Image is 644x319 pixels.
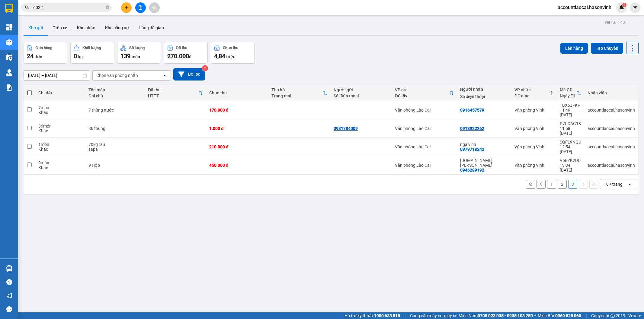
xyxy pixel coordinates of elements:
[514,163,554,168] div: Văn phòng Vinh
[568,180,577,189] button: 3
[223,46,238,50] div: Chưa thu
[88,108,142,112] div: 7 thùng nước
[511,85,557,101] th: Toggle SortBy
[460,168,484,172] div: 0946289192
[344,312,400,319] span: Hỗ trợ kỹ thuật:
[560,163,582,172] div: 13:34 [DATE]
[395,87,449,92] div: VP gửi
[33,4,104,11] input: Tìm tên, số ĐT hoặc mã đơn
[395,93,449,98] div: ĐC lấy
[627,182,632,187] svg: open
[623,3,625,7] span: 1
[560,140,582,144] div: SQFL9NQU
[588,144,635,149] div: accountlaocai.hasonvinh
[82,46,101,50] div: Khối lượng
[152,5,156,10] span: aim
[460,87,508,92] div: Người nhận
[35,54,42,59] span: đơn
[410,312,457,319] span: Cung cấp máy in - giấy in:
[6,293,12,298] span: notification
[560,87,577,92] div: Mã GD
[27,52,34,60] span: 24
[209,90,265,95] div: Chưa thu
[24,42,67,64] button: Đơn hàng24đơn
[106,5,109,9] span: close-circle
[176,46,187,50] div: Đã thu
[36,46,52,50] div: Đơn hàng
[514,126,554,131] div: Văn phòng Vinh
[96,72,138,78] div: Chọn văn phòng nhận
[88,142,142,147] div: 70kg rau
[74,52,77,60] span: 0
[334,126,358,131] div: 0981784009
[395,163,454,168] div: Văn phòng Lào Cai
[145,85,206,101] th: Toggle SortBy
[209,163,265,168] div: 450.000 đ
[605,19,625,26] div: ver 1.8.143
[334,87,389,92] div: Người gửi
[88,126,142,131] div: 36 thùng
[553,4,616,11] span: accountlaocai.hasonvinh
[538,312,581,319] span: Miền Bắc
[209,144,265,149] div: 210.000 đ
[88,147,142,152] div: sapa
[38,165,82,170] div: Khác
[24,21,48,35] button: Kho gửi
[209,126,265,131] div: 1.000 đ
[100,21,134,35] button: Kho công nợ
[48,21,72,35] button: Trên xe
[211,42,255,64] button: Chưa thu4,84 triệu
[132,54,140,59] span: món
[588,126,635,131] div: accountlaocai.hasonvinh
[560,121,582,126] div: P7CDAG18
[560,93,577,98] div: Ngày ĐH
[374,313,400,318] strong: 1900 633 818
[149,2,160,13] button: aim
[560,43,588,54] button: Lên hàng
[514,93,549,98] div: ĐC giao
[514,108,554,112] div: Văn phòng Vinh
[148,93,198,98] div: HTTT
[460,142,508,147] div: nga vinh
[630,2,640,13] button: caret-down
[619,5,624,10] img: icon-new-feature
[120,52,130,60] span: 139
[588,90,635,95] div: Nhân viên
[24,71,90,80] input: Select a date range.
[6,69,12,76] img: warehouse-icon
[604,181,623,187] div: 10 / trang
[88,163,142,168] div: 9 Hộp
[547,180,556,189] button: 1
[560,126,582,136] div: 11:58 [DATE]
[38,160,82,165] div: 9 món
[395,108,454,112] div: Văn phòng Lào Cai
[129,46,145,50] div: Số lượng
[514,87,549,92] div: VP nhận
[117,42,161,64] button: Số lượng139món
[38,90,82,95] div: Chi tiết
[78,54,83,59] span: kg
[202,65,208,71] sup: 2
[586,312,587,319] span: |
[6,306,12,312] span: message
[395,126,454,131] div: Văn phòng Lào Cai
[478,313,533,318] strong: 0708 023 035 - 0935 103 250
[560,103,582,108] div: 1BX6JFKF
[88,93,142,98] div: Ghi chú
[25,5,29,10] span: search
[5,4,13,13] img: logo-vxr
[162,73,167,78] svg: open
[514,144,554,149] div: Văn phòng Vinh
[106,5,109,11] span: close-circle
[38,128,82,133] div: Khác
[560,108,582,117] div: 11:49 [DATE]
[557,85,585,101] th: Toggle SortBy
[460,108,484,112] div: 0916457579
[591,43,623,54] button: Tạo Chuyến
[460,158,508,168] div: C.KIM
[148,87,198,92] div: Đã thu
[271,87,323,92] div: Thu hộ
[72,21,100,35] button: Kho nhận
[268,85,331,101] th: Toggle SortBy
[405,312,405,319] span: |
